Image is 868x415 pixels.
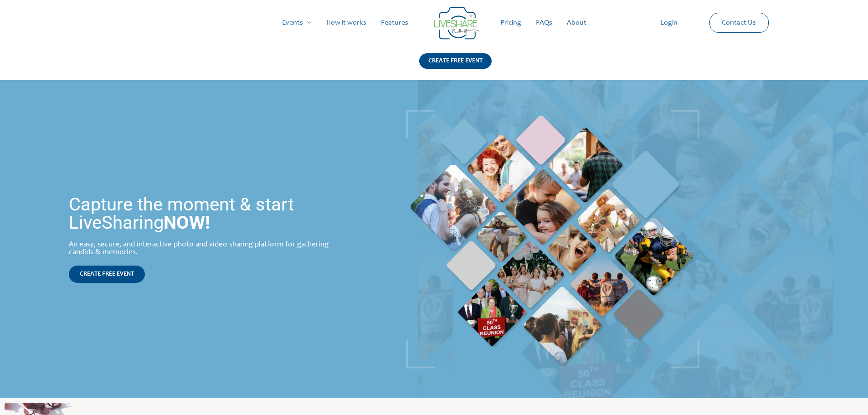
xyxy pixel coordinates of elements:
[164,212,210,233] strong: NOW!
[653,8,685,37] a: Login
[529,8,560,37] a: FAQs
[69,266,145,283] a: CREATE FREE EVENT
[406,110,699,369] img: home_banner_pic | Live Photo Slideshow for Events | Create Free Events Album for Any Occasion
[374,8,416,37] a: Features
[419,53,492,80] a: CREATE FREE EVENT
[319,8,374,37] a: How it works
[80,271,134,277] span: CREATE FREE EVENT
[714,13,763,32] a: Contact Us
[434,7,480,40] img: Group 14 | Live Photo Slideshow for Events | Create Free Events Album for Any Occasion
[69,195,346,232] h1: Capture the moment & start LiveSharing
[275,8,319,37] a: Events
[560,8,594,37] a: About
[69,241,346,256] div: An easy, secure, and interactive photo and video sharing platform for gathering candids & memories.
[493,8,529,37] a: Pricing
[419,53,492,69] div: CREATE FREE EVENT
[16,8,852,37] nav: Site Navigation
